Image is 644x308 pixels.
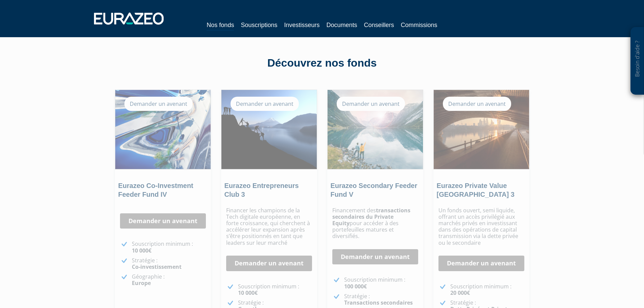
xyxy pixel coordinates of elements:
a: Conseillers [364,20,394,30]
img: 1732889491-logotype_eurazeo_blanc_rvb.png [94,13,164,25]
strong: 10 000€ [238,289,258,297]
strong: transactions secondaires du Private Equity [332,207,410,227]
p: Financement des pour accéder à des portefeuilles matures et diversifiés. [332,207,418,240]
p: Stratégie : [132,257,206,270]
a: Eurazeo Co-Investment Feeder Fund IV [118,182,193,198]
a: Demander un avenant [120,213,206,229]
strong: 20 000€ [450,289,470,297]
div: Demander un avenant [443,97,511,111]
p: Souscription minimum : [132,241,206,254]
a: Eurazeo Entrepreneurs Club 3 [224,182,299,198]
a: Investisseurs [284,20,319,30]
strong: Transactions secondaires [344,299,413,306]
div: Demander un avenant [124,97,193,111]
strong: 100 000€ [344,283,367,290]
p: Géographie : [132,274,206,286]
strong: 10 000€ [132,247,151,254]
div: Demander un avenant [337,97,405,111]
a: Documents [327,20,357,30]
a: Demander un avenant [438,256,524,271]
p: Souscription minimum : [344,277,418,289]
img: Eurazeo Co-Investment Feeder Fund IV [115,90,211,169]
p: Financer les champions de la Tech digitale européenne, en forte croissance, qui cherchent à accél... [226,207,312,246]
p: Besoin d'aide ? [634,31,641,92]
a: Nos fonds [207,20,234,31]
strong: Co-investissement [132,263,182,270]
a: Commissions [401,20,437,30]
p: Souscription minimum : [450,283,524,296]
img: Eurazeo Entrepreneurs Club 3 [221,90,317,169]
a: Souscriptions [241,20,277,30]
img: Eurazeo Secondary Feeder Fund V [328,90,423,169]
div: Découvrez nos fonds [129,55,515,71]
a: Eurazeo Private Value [GEOGRAPHIC_DATA] 3 [437,182,515,198]
a: Eurazeo Secondary Feeder Fund V [331,182,418,198]
p: Souscription minimum : [238,283,312,296]
a: Demander un avenant [332,249,418,265]
img: Eurazeo Private Value Europe 3 [434,90,529,169]
p: Stratégie : [344,293,418,306]
a: Demander un avenant [226,256,312,271]
p: Un fonds ouvert, semi liquide, offrant un accès privilégié aux marchés privés en investissant dan... [438,207,524,246]
div: Demander un avenant [231,97,299,111]
strong: Europe [132,279,151,287]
